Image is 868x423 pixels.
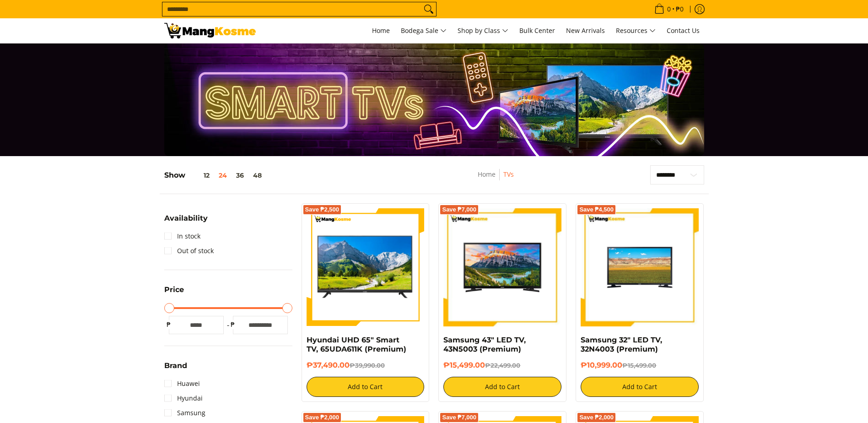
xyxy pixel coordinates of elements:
summary: Open [164,286,184,300]
a: Bodega Sale [396,18,451,43]
del: ₱39,990.00 [350,362,385,369]
a: Huawei [164,376,200,391]
span: Brand [164,362,187,369]
img: samsung-32-inch-led-tv-full-view-mang-kosme [581,208,699,326]
span: ₱ [228,320,237,329]
span: Save ₱2,000 [579,415,614,420]
button: 24 [214,172,232,179]
a: Samsung 43" LED TV, 43N5003 (Premium) [443,336,526,353]
a: Shop by Class [453,18,513,43]
h6: ₱37,490.00 [307,361,425,370]
span: Save ₱7,000 [442,415,476,420]
button: 48 [248,172,266,179]
img: TVs - Premium Television Brands l Mang Kosme [164,23,256,38]
span: Contact Us [667,26,700,35]
span: Bulk Center [519,26,555,35]
span: 0 [666,6,672,12]
a: Bulk Center [515,18,560,43]
a: Resources [611,18,660,43]
a: Out of stock [164,244,214,258]
button: Search [421,2,436,16]
span: Availability [164,215,208,222]
span: Save ₱2,000 [305,415,340,420]
button: Add to Cart [581,377,699,397]
a: Samsung 32" LED TV, 32N4003 (Premium) [581,336,662,353]
img: samsung-43-inch-led-tv-full-view- mang-kosme [443,208,561,326]
a: Home [367,18,394,43]
a: Home [478,170,496,179]
span: Save ₱2,500 [305,207,340,212]
span: New Arrivals [566,26,605,35]
a: Samsung [164,406,205,420]
span: Bodega Sale [401,25,447,37]
del: ₱15,499.00 [622,362,656,369]
a: TVs [503,170,514,179]
span: Save ₱4,500 [579,207,614,212]
span: Home [372,26,390,35]
summary: Open [164,362,187,376]
button: Add to Cart [307,377,425,397]
span: ₱ [164,320,173,329]
img: Hyundai UHD 65" Smart TV, 65UDA611K (Premium) [307,208,425,326]
a: Hyundai [164,391,203,406]
span: ₱0 [674,6,685,12]
button: 12 [185,172,214,179]
span: Save ₱7,000 [442,207,476,212]
h5: Show [164,171,266,180]
span: Resources [616,25,656,37]
span: Price [164,286,184,293]
span: • [652,4,686,14]
h6: ₱10,999.00 [581,361,699,370]
button: 36 [232,172,248,179]
button: Add to Cart [443,377,561,397]
summary: Open [164,215,208,229]
h6: ₱15,499.00 [443,361,561,370]
a: New Arrivals [561,18,609,43]
a: In stock [164,229,200,244]
nav: Breadcrumbs [426,169,566,190]
span: Shop by Class [458,25,508,37]
nav: Main Menu [265,18,704,43]
a: Contact Us [662,18,704,43]
del: ₱22,499.00 [485,362,520,369]
a: Hyundai UHD 65" Smart TV, 65UDA611K (Premium) [307,336,406,353]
